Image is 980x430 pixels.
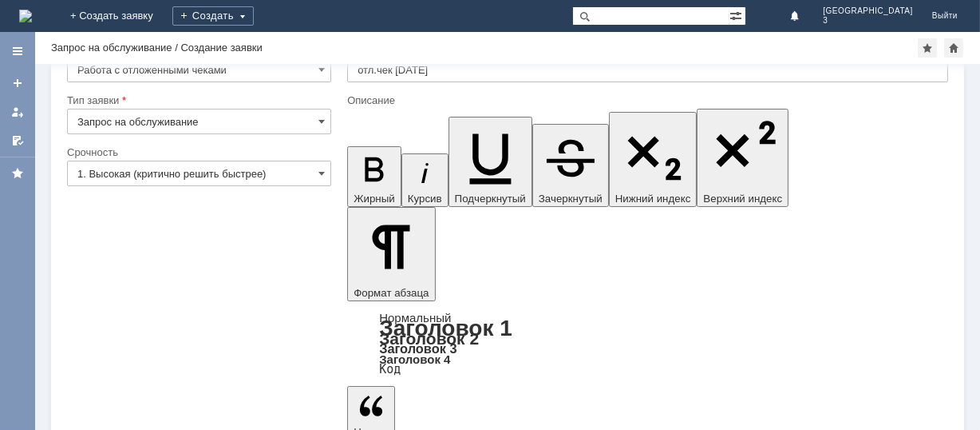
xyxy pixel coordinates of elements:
span: 3 [823,16,913,26]
button: Подчеркнутый [449,117,532,207]
span: Расширенный поиск [729,7,745,22]
a: Заголовок 2 [379,329,479,348]
div: Срочность [67,147,328,157]
div: Добавить в избранное [918,38,937,58]
span: Курсив [408,193,442,205]
img: logo [19,10,32,22]
span: Верхний индекс [703,193,782,205]
button: Жирный [347,146,401,207]
a: Код [379,362,401,376]
div: Запрос на обслуживание / Создание заявки [51,42,263,54]
div: Описание [347,95,945,106]
span: Формат абзаца [354,287,429,299]
button: Формат абзаца [347,207,435,301]
span: Зачеркнутый [539,193,603,205]
a: Создать заявку [5,70,30,96]
a: Заголовок 4 [379,352,450,366]
button: Зачеркнутый [532,124,609,207]
div: Сделать домашней страницей [944,38,963,58]
div: Здравствуйте.Удалите пожалуйста отл.чеки .Спасибо [6,6,233,32]
div: Формат абзаца [347,313,948,375]
button: Курсив [401,153,449,207]
div: Создать [172,6,254,26]
span: [GEOGRAPHIC_DATA] [823,6,913,16]
a: Заголовок 3 [379,341,456,356]
div: Тип заявки [67,95,328,106]
button: Верхний индекс [697,109,788,207]
a: Заголовок 1 [379,316,512,340]
a: Нормальный [379,311,451,324]
span: Жирный [354,193,395,205]
a: Мои заявки [5,99,30,125]
span: Нижний индекс [615,193,691,205]
a: Перейти на домашнюю страницу [19,10,32,22]
span: Подчеркнутый [455,193,526,205]
a: Мои согласования [5,128,30,153]
button: Нижний индекс [609,112,697,207]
